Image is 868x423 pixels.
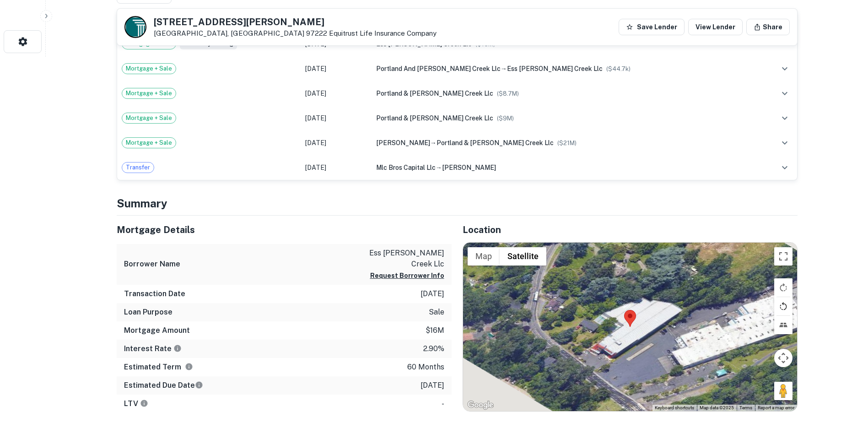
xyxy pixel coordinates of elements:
[301,81,372,106] td: [DATE]
[468,247,500,266] button: Show street map
[700,405,734,410] span: Map data ©2025
[777,86,793,101] button: expand row
[746,19,790,35] button: Share
[154,17,437,27] h5: [STREET_ADDRESS][PERSON_NAME]
[195,381,203,389] svg: Estimate is based on a standard schedule for this type of loan.
[301,130,372,155] td: [DATE]
[124,307,173,318] h6: Loan Purpose
[301,155,372,180] td: [DATE]
[376,65,501,72] span: portland and [PERSON_NAME] creek llc
[774,297,793,315] button: Rotate map counterclockwise
[301,106,372,130] td: [DATE]
[362,248,444,270] p: ess [PERSON_NAME] creek llc
[124,343,182,354] h6: Interest Rate
[376,163,756,173] div: →
[777,160,793,175] button: expand row
[173,344,182,352] svg: The interest rates displayed on the website are for informational purposes only and may be report...
[777,135,793,151] button: expand row
[507,65,603,72] span: ess [PERSON_NAME] creek llc
[376,114,493,122] span: portland & [PERSON_NAME] creek llc
[774,247,793,266] button: Toggle fullscreen view
[407,362,444,373] p: 60 months
[463,223,798,237] h5: Location
[758,405,794,410] a: Report a map error
[124,259,180,270] h6: Borrower Name
[124,380,203,391] h6: Estimated Due Date
[185,363,193,371] svg: Term is based on a standard schedule for this type of loan.
[426,325,444,336] p: $16m
[154,29,437,38] p: [GEOGRAPHIC_DATA], [GEOGRAPHIC_DATA] 97222
[124,288,185,299] h6: Transaction Date
[688,19,743,35] a: View Lender
[774,278,793,297] button: Rotate map clockwise
[421,380,444,391] p: [DATE]
[122,163,154,172] span: Transfer
[475,41,495,48] span: ($ 16M )
[124,362,193,373] h6: Estimated Term
[124,398,148,409] h6: LTV
[376,90,493,97] span: portland & [PERSON_NAME] creek llc
[122,89,176,98] span: Mortgage + Sale
[774,349,793,367] button: Map camera controls
[739,405,752,410] a: Terms (opens in new tab)
[500,247,546,266] button: Show satellite imagery
[619,19,685,35] button: Save Lender
[429,307,444,318] p: sale
[421,288,444,299] p: [DATE]
[497,115,514,122] span: ($ 9M )
[301,56,372,81] td: [DATE]
[124,325,190,336] h6: Mortgage Amount
[376,138,756,148] div: →
[465,399,496,411] a: Open this area in Google Maps (opens a new window)
[376,40,472,48] span: ess [PERSON_NAME] creek llc
[122,114,176,123] span: Mortgage + Sale
[822,350,868,394] iframe: Chat Widget
[376,164,436,171] span: mlc bros capital llc
[117,195,798,211] h4: Summary
[329,29,437,37] a: Equitrust Life Insurance Company
[140,399,148,407] svg: LTVs displayed on the website are for informational purposes only and may be reported incorrectly...
[774,316,793,334] button: Tilt map
[376,139,430,146] span: [PERSON_NAME]
[117,223,452,237] h5: Mortgage Details
[370,270,444,281] button: Request Borrower Info
[437,139,554,146] span: portland & [PERSON_NAME] creek llc
[557,140,577,146] span: ($ 21M )
[777,110,793,126] button: expand row
[122,138,176,147] span: Mortgage + Sale
[774,382,793,400] button: Drag Pegman onto the map to open Street View
[655,405,694,411] button: Keyboard shortcuts
[423,343,444,354] p: 2.90%
[465,399,496,411] img: Google
[497,90,519,97] span: ($ 8.7M )
[606,65,631,72] span: ($ 44.7k )
[777,61,793,76] button: expand row
[376,64,756,74] div: →
[122,64,176,73] span: Mortgage + Sale
[442,164,496,171] span: [PERSON_NAME]
[442,398,444,409] p: -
